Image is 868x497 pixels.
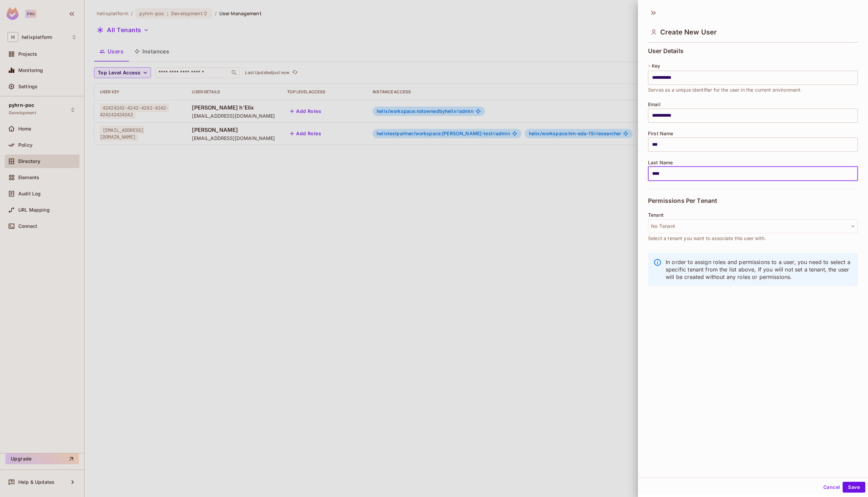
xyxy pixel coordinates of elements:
[666,258,852,281] p: In order to assign roles and permissions to a user, you need to select a specific tenant from the...
[648,160,673,165] span: Last Name
[843,482,865,493] button: Save
[652,63,660,69] span: Key
[648,86,802,94] span: Serves as a unique identifier for the user in the current environment.
[648,197,717,204] span: Permissions Per Tenant
[821,482,843,493] button: Cancel
[660,28,717,36] span: Create New User
[648,102,661,107] span: Email
[648,212,664,218] span: Tenant
[648,235,766,242] span: Select a tenant you want to associate this user with.
[648,219,858,233] button: No Tenant
[648,131,673,136] span: First Name
[648,48,684,54] span: User Details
